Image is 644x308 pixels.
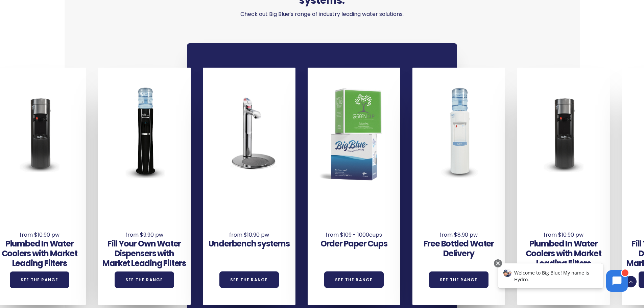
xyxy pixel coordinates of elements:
[102,238,186,269] a: Fill Your Own Water Dispensers with Market Leading Filters
[115,271,174,288] a: See the Range
[10,271,69,288] a: See the Range
[187,9,457,19] p: Check out Big Blue’s range of industry leading water solutions.
[219,271,279,288] a: See the Range
[2,238,77,269] a: Plumbed In Water Coolers with Market Leading Filters
[324,271,384,288] a: See the Range
[209,238,290,249] a: Underbench systems
[429,271,488,288] a: See the Range
[526,238,601,269] a: Plumbed In Water Coolers with Market Leading Filters
[424,238,494,259] a: Free Bottled Water Delivery
[320,238,387,249] a: Order Paper Cups
[491,258,635,299] iframe: Chatbot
